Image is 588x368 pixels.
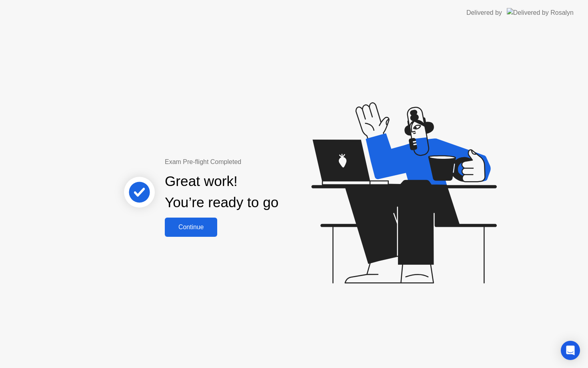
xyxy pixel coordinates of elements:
[167,224,215,231] div: Continue
[165,171,278,213] div: Great work! You’re ready to go
[165,157,330,167] div: Exam Pre-flight Completed
[466,8,502,18] div: Delivered by
[165,218,217,237] button: Continue
[561,341,580,360] div: Open Intercom Messenger
[507,8,574,17] img: Delivered by Rosalyn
